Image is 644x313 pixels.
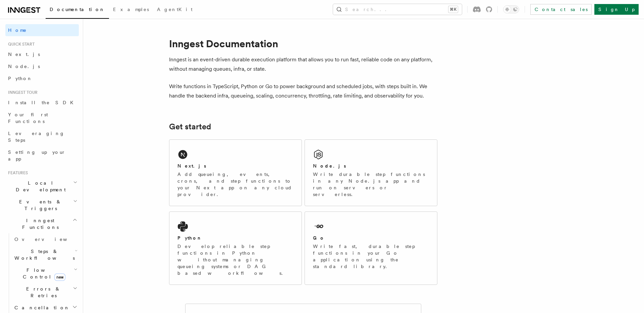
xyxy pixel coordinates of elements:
[8,149,66,162] span: Setting up your app
[177,163,206,169] h2: Next.js
[157,7,193,12] span: AgentKit
[8,131,65,143] span: Leveraging Steps
[5,198,73,212] span: Events & Triggers
[169,38,437,50] h1: Inngest Documentation
[12,264,79,283] button: Flow Controlnew
[530,4,592,15] a: Contact sales
[5,196,79,214] button: Events & Triggers
[169,139,302,206] a: Next.jsAdd queueing, events, crons, and step functions to your Next app on any cloud provider.
[14,237,84,242] span: Overview
[5,180,73,193] span: Local Development
[54,273,65,281] span: new
[12,267,74,280] span: Flow Control
[169,211,302,285] a: PythonDevelop reliable step functions in Python without managing queueing systems or DAG based wo...
[8,112,48,124] span: Your first Functions
[12,286,73,299] span: Errors & Retries
[12,248,75,261] span: Steps & Workflows
[448,6,458,13] kbd: ⌘K
[5,127,79,146] a: Leveraging Steps
[305,211,437,285] a: GoWrite fast, durable step functions in your Go application using the standard library.
[5,170,28,176] span: Features
[46,2,109,19] a: Documentation
[503,5,519,13] button: Toggle dark mode
[113,7,149,12] span: Examples
[5,72,79,84] a: Python
[8,64,40,69] span: Node.js
[153,2,197,18] a: AgentKit
[313,243,429,270] p: Write fast, durable step functions in your Go application using the standard library.
[12,233,79,245] a: Overview
[5,24,79,36] a: Home
[5,42,35,47] span: Quick start
[177,243,293,276] p: Develop reliable step functions in Python without managing queueing systems or DAG based workflows.
[5,97,79,109] a: Install the SDK
[177,235,202,241] h2: Python
[177,171,293,198] p: Add queueing, events, crons, and step functions to your Next app on any cloud provider.
[8,100,77,105] span: Install the SDK
[5,177,79,196] button: Local Development
[594,4,639,15] a: Sign Up
[12,304,70,311] span: Cancellation
[169,55,437,74] p: Inngest is an event-driven durable execution platform that allows you to run fast, reliable code ...
[169,82,437,101] p: Write functions in TypeScript, Python or Go to power background and scheduled jobs, with steps bu...
[8,27,27,34] span: Home
[50,7,105,12] span: Documentation
[8,76,33,81] span: Python
[305,139,437,206] a: Node.jsWrite durable step functions in any Node.js app and run on servers or serverless.
[5,109,79,127] a: Your first Functions
[5,217,72,231] span: Inngest Functions
[5,90,38,95] span: Inngest tour
[12,245,79,264] button: Steps & Workflows
[5,146,79,165] a: Setting up your app
[333,4,462,15] button: Search...⌘K
[313,171,429,198] p: Write durable step functions in any Node.js app and run on servers or serverless.
[169,122,211,131] a: Get started
[5,60,79,72] a: Node.js
[313,163,346,169] h2: Node.js
[12,283,79,302] button: Errors & Retries
[5,214,79,233] button: Inngest Functions
[5,48,79,60] a: Next.js
[8,52,40,57] span: Next.js
[313,235,325,241] h2: Go
[109,2,153,18] a: Examples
